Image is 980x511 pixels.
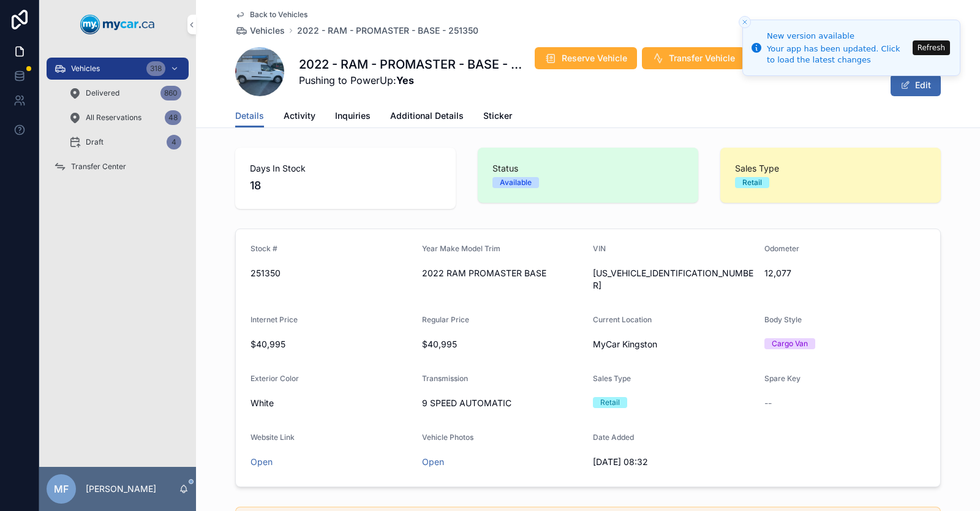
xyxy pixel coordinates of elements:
span: Stock # [251,244,277,253]
span: Current Location [593,315,652,324]
span: Vehicle Photos [422,433,473,442]
a: Open [422,456,444,467]
span: Body Style [764,315,802,324]
a: Details [235,105,264,128]
span: MF [54,482,69,496]
a: Vehicles318 [47,58,189,80]
span: 2022 RAM PROMASTER BASE [422,267,584,279]
span: Days In Stock [250,162,441,175]
span: 18 [250,177,441,194]
div: Your app has been updated. Click to load the latest changes [767,44,909,66]
span: 12,077 [764,267,926,279]
button: Transfer Vehicle [642,47,745,69]
span: Sales Type [735,162,926,175]
a: Delivered860 [61,82,189,104]
a: Activity [284,105,315,129]
div: Retail [600,397,620,408]
span: Transmission [422,374,468,383]
span: Inquiries [335,110,371,122]
span: Internet Price [251,315,298,324]
span: Transfer Vehicle [669,52,735,64]
span: Website Link [251,433,295,442]
div: Available [500,177,532,188]
span: 9 SPEED AUTOMATIC [422,397,584,409]
h1: 2022 - RAM - PROMASTER - BASE - 251350 [299,56,524,73]
span: Activity [284,110,315,122]
span: 251350 [251,267,412,279]
span: Sticker [483,110,512,122]
div: scrollable content [39,49,196,194]
span: -- [764,397,772,409]
span: [DATE] 08:32 [593,456,755,468]
button: Close toast [739,16,751,28]
div: Cargo Van [772,338,808,349]
a: Vehicles [235,25,285,37]
a: Inquiries [335,105,371,129]
span: Pushing to PowerUp: [299,73,524,88]
a: 2022 - RAM - PROMASTER - BASE - 251350 [297,25,478,37]
span: Sales Type [593,374,631,383]
span: Regular Price [422,315,469,324]
span: White [251,397,274,409]
span: Vehicles [71,64,100,74]
span: $40,995 [422,338,584,350]
span: Additional Details [390,110,464,122]
span: Details [235,110,264,122]
div: New version available [767,30,909,42]
a: Transfer Center [47,156,189,178]
a: Open [251,456,273,467]
div: 318 [146,61,165,76]
strong: Yes [396,74,414,86]
button: Reserve Vehicle [535,47,637,69]
p: [PERSON_NAME] [86,483,156,495]
span: MyCar Kingston [593,338,657,350]
span: Draft [86,137,104,147]
span: Transfer Center [71,162,126,172]
span: Reserve Vehicle [562,52,627,64]
span: Exterior Color [251,374,299,383]
div: 48 [165,110,181,125]
span: $40,995 [251,338,412,350]
span: Odometer [764,244,799,253]
span: Date Added [593,433,634,442]
span: Year Make Model Trim [422,244,500,253]
a: Back to Vehicles [235,10,307,20]
a: Additional Details [390,105,464,129]
a: All Reservations48 [61,107,189,129]
span: VIN [593,244,606,253]
div: Retail [742,177,762,188]
img: App logo [80,15,155,34]
div: 4 [167,135,181,150]
a: Sticker [483,105,512,129]
span: Vehicles [250,25,285,37]
span: Delivered [86,88,119,98]
span: Spare Key [764,374,801,383]
span: [US_VEHICLE_IDENTIFICATION_NUMBER] [593,267,755,292]
span: Back to Vehicles [250,10,307,20]
span: All Reservations [86,113,141,123]
span: Status [492,162,684,175]
div: 860 [160,86,181,100]
a: Draft4 [61,131,189,153]
button: Refresh [913,40,950,55]
button: Edit [891,74,941,96]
